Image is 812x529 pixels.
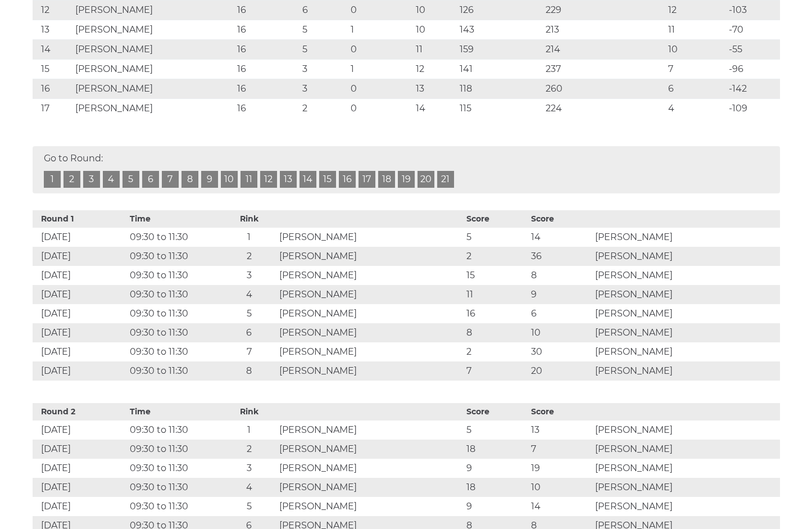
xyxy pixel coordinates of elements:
th: Score [464,210,528,228]
td: [PERSON_NAME] [72,39,234,59]
td: [DATE] [33,361,128,381]
td: 11 [665,20,727,39]
td: [DATE] [33,285,128,304]
td: 237 [543,59,665,79]
td: 09:30 to 11:30 [127,478,222,497]
td: 7 [222,342,276,361]
td: [PERSON_NAME] [276,421,464,440]
td: 10 [665,39,727,59]
td: 1 [222,228,276,247]
td: 260 [543,79,665,98]
td: 12 [413,59,457,79]
td: 16 [234,98,300,118]
td: 09:30 to 11:30 [127,459,222,478]
th: Round 1 [33,210,128,228]
td: 6 [665,79,727,98]
td: 10 [528,323,593,342]
td: 13 [33,20,73,39]
td: 16 [234,20,300,39]
td: [PERSON_NAME] [592,266,779,285]
td: 09:30 to 11:30 [127,421,222,440]
td: [PERSON_NAME] [592,285,779,304]
td: 9 [464,459,528,478]
th: Rink [222,403,276,421]
td: [PERSON_NAME] [276,459,464,478]
a: 15 [319,171,336,188]
td: [PERSON_NAME] [72,20,234,39]
a: 13 [280,171,297,188]
td: [PERSON_NAME] [276,228,464,247]
th: Score [528,210,593,228]
td: 4 [222,478,276,497]
td: 9 [528,285,593,304]
td: 4 [222,285,276,304]
td: 15 [464,266,528,285]
td: 9 [464,497,528,516]
td: 16 [234,39,300,59]
td: 5 [464,228,528,247]
a: 20 [418,171,434,188]
td: 09:30 to 11:30 [127,323,222,342]
th: Round 2 [33,403,128,421]
td: 1 [222,421,276,440]
td: 09:30 to 11:30 [127,285,222,304]
th: Rink [222,210,276,228]
td: 09:30 to 11:30 [127,497,222,516]
td: [PERSON_NAME] [276,478,464,497]
td: 11 [413,39,457,59]
td: 6 [528,304,593,323]
td: 7 [665,59,727,79]
td: 8 [222,361,276,381]
td: 0 [348,39,413,59]
td: 8 [464,323,528,342]
td: 09:30 to 11:30 [127,266,222,285]
td: 0 [348,98,413,118]
td: [PERSON_NAME] [276,497,464,516]
th: Time [127,210,222,228]
td: [PERSON_NAME] [592,247,779,266]
td: 6 [222,323,276,342]
td: 115 [457,98,543,118]
td: 2 [464,342,528,361]
td: [PERSON_NAME] [592,459,779,478]
td: 16 [464,304,528,323]
td: 1 [348,59,413,79]
td: [DATE] [33,247,128,266]
a: 16 [339,171,356,188]
a: 1 [44,171,61,188]
td: -55 [726,39,779,59]
td: 7 [528,440,593,459]
td: 09:30 to 11:30 [127,440,222,459]
td: [PERSON_NAME] [592,228,779,247]
td: 14 [528,497,593,516]
a: 14 [300,171,316,188]
td: 214 [543,39,665,59]
td: [PERSON_NAME] [276,247,464,266]
th: Score [464,403,528,421]
a: 4 [103,171,120,188]
td: 5 [464,421,528,440]
a: 11 [241,171,257,188]
td: 3 [300,79,347,98]
td: 5 [222,304,276,323]
td: [DATE] [33,497,128,516]
td: 09:30 to 11:30 [127,304,222,323]
th: Score [528,403,593,421]
td: -70 [726,20,779,39]
td: 36 [528,247,593,266]
td: [PERSON_NAME] [592,478,779,497]
td: 17 [33,98,73,118]
td: 224 [543,98,665,118]
td: 09:30 to 11:30 [127,228,222,247]
td: [PERSON_NAME] [276,285,464,304]
td: 14 [33,39,73,59]
th: Time [127,403,222,421]
td: 09:30 to 11:30 [127,361,222,381]
td: 18 [464,478,528,497]
a: 6 [142,171,159,188]
td: 2 [222,440,276,459]
td: 30 [528,342,593,361]
td: 3 [222,459,276,478]
td: 2 [464,247,528,266]
td: 09:30 to 11:30 [127,342,222,361]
